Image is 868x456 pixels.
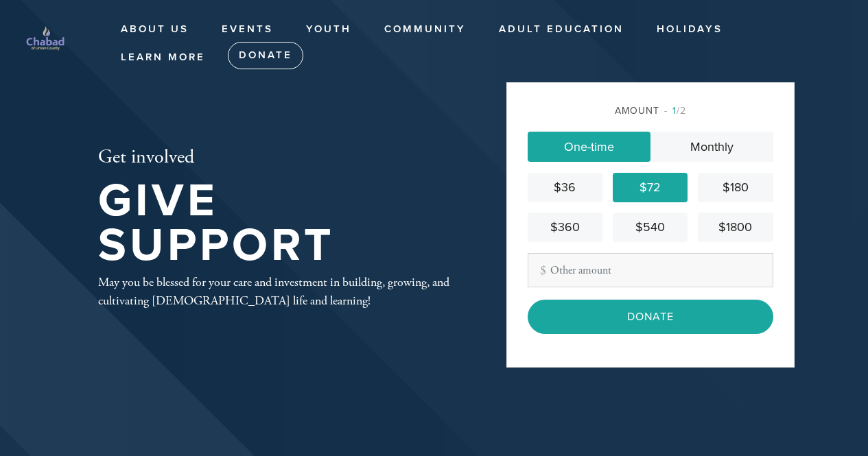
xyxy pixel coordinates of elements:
a: About Us [110,16,199,43]
input: Other amount [528,253,773,287]
a: Adult Education [489,16,634,43]
div: $540 [618,218,682,237]
div: May you be blessed for your care and investment in building, growing, and cultivating [DEMOGRAPHI... [98,273,462,310]
a: Monthly [650,132,773,162]
h1: Give Support [98,179,462,267]
span: /2 [664,105,686,117]
img: chabad%20logo%20%283000%20x%203000%20px%29%20%282%29.png [21,17,70,67]
div: $1800 [703,218,767,237]
a: $540 [613,213,688,242]
a: Youth [296,16,362,43]
a: Learn More [110,45,215,71]
span: 1 [672,105,677,117]
a: $180 [698,173,773,202]
a: One-time [528,132,650,162]
a: $1800 [698,213,773,242]
input: Donate [528,300,773,334]
div: $72 [618,178,682,197]
a: $36 [528,173,602,202]
a: $360 [528,213,602,242]
h2: Get involved [98,146,462,169]
div: $36 [533,178,597,197]
a: Holidays [646,16,733,43]
a: $72 [613,173,688,202]
a: Community [374,16,476,43]
div: $180 [703,178,767,197]
div: $360 [533,218,597,237]
a: Donate [228,42,303,69]
div: Amount [528,104,773,118]
a: Events [211,16,283,43]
